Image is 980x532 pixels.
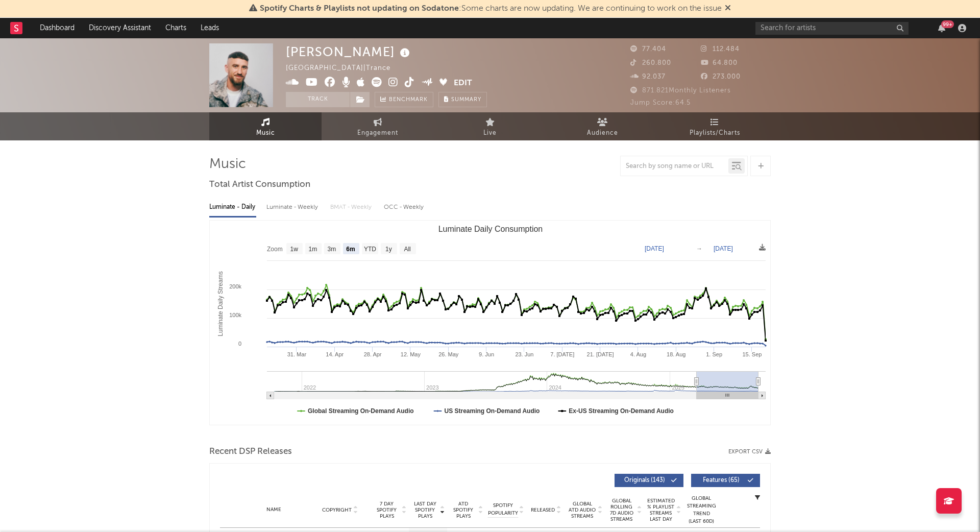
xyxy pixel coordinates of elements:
button: Summary [438,92,487,107]
span: Originals ( 143 ) [621,477,668,483]
text: 23. Jun [515,351,533,357]
button: Edit [454,77,472,90]
text: 31. Mar [287,351,307,357]
text: 100k [229,312,241,318]
button: Originals(143) [615,474,683,487]
a: Live [434,112,546,140]
text: YTD [364,246,376,253]
span: Benchmark [389,94,428,106]
span: 92.037 [630,74,666,80]
span: : Some charts are now updating. We are continuing to work on the issue [260,5,722,13]
text: 18. Aug [667,351,685,357]
span: Summary [451,97,481,103]
span: 871.821 Monthly Listeners [630,87,731,94]
text: 1. Sep [706,351,722,357]
button: Track [286,92,350,107]
span: 273.000 [701,74,741,80]
a: Engagement [322,112,434,140]
text: 200k [229,283,241,289]
button: Features(65) [691,474,760,487]
span: Global ATD Audio Streams [568,501,596,519]
a: Benchmark [375,92,433,107]
text: 4. Aug [630,351,646,357]
text: 1y [385,246,392,253]
text: Luminate Daily Consumption [438,225,543,233]
text: [DATE] [645,245,664,252]
span: 7 Day Spotify Plays [373,501,400,519]
span: Recent DSP Releases [209,446,292,458]
span: Last Day Spotify Plays [411,501,438,519]
text: 26. May [438,351,459,357]
text: All [404,246,410,253]
span: Live [483,127,497,139]
a: Discovery Assistant [82,18,158,38]
text: Luminate Daily Streams [217,271,224,336]
text: 1w [290,246,299,253]
text: Global Streaming On-Demand Audio [308,407,414,415]
text: 14. Apr [326,351,344,357]
text: 6m [346,246,355,253]
span: Music [256,127,275,139]
span: Estimated % Playlist Streams Last Day [647,498,675,522]
div: [GEOGRAPHIC_DATA] | Trance [286,62,402,75]
text: 21. [DATE] [587,351,614,357]
span: Jump Score: 64.5 [630,100,691,106]
a: Audience [546,112,658,140]
span: Engagement [357,127,398,139]
text: 28. Apr [364,351,382,357]
a: Leads [193,18,226,38]
span: Released [531,507,555,513]
text: 9. Jun [479,351,494,357]
div: OCC - Weekly [384,199,425,216]
span: 64.800 [701,60,738,66]
input: Search by song name or URL [621,162,728,171]
span: Spotify Charts & Playlists not updating on Sodatone [260,5,459,13]
input: Search for artists [755,22,909,35]
text: 15. Sep [742,351,762,357]
svg: Luminate Daily Consumption [210,221,771,425]
button: Export CSV [728,449,771,455]
text: → [696,245,702,252]
span: 77.404 [630,46,666,53]
text: 0 [238,341,241,347]
span: Spotify Popularity [488,502,518,517]
span: Total Artist Consumption [209,179,310,191]
text: 1m [309,246,317,253]
div: 99 + [941,20,954,28]
text: 3m [328,246,336,253]
span: Features ( 65 ) [698,477,745,483]
span: Dismiss [725,5,731,13]
span: Copyright [322,507,352,513]
span: 112.484 [701,46,740,53]
div: Name [240,506,307,514]
text: US Streaming On-Demand Audio [445,407,540,415]
span: Playlists/Charts [690,127,740,139]
span: Global Rolling 7D Audio Streams [607,498,635,522]
a: Music [209,112,322,140]
div: [PERSON_NAME] [286,43,412,60]
a: Playlists/Charts [658,112,771,140]
span: Audience [587,127,618,139]
text: Ex-US Streaming On-Demand Audio [569,407,674,415]
text: Zoom [267,246,283,253]
text: 7. [DATE] [550,351,574,357]
span: ATD Spotify Plays [450,501,477,519]
span: 260.800 [630,60,671,66]
a: Charts [158,18,193,38]
div: Luminate - Daily [209,199,256,216]
text: 12. May [401,351,421,357]
div: Global Streaming Trend (Last 60D) [686,495,717,525]
a: Dashboard [33,18,82,38]
div: Luminate - Weekly [266,199,320,216]
button: 99+ [938,24,945,32]
text: [DATE] [714,245,733,252]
